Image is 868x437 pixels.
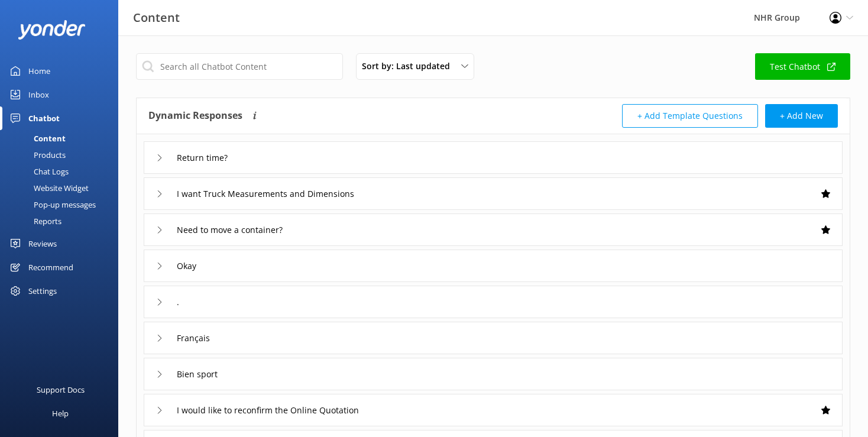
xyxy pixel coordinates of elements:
span: Sort by: Last updated [362,60,457,73]
button: + Add Template Questions [622,104,758,128]
div: Pop-up messages [7,196,96,213]
a: Website Widget [7,180,118,196]
img: yonder-white-logo.png [18,20,86,40]
button: + Add New [765,104,838,128]
div: Help [52,402,69,425]
a: Reports [7,213,118,229]
h3: Content [133,8,180,27]
div: Chatbot [28,106,60,130]
h4: Dynamic Responses [148,104,242,128]
a: Chat Logs [7,163,118,180]
a: Pop-up messages [7,196,118,213]
div: Website Widget [7,180,89,196]
div: Chat Logs [7,163,69,180]
a: Test Chatbot [755,53,850,80]
div: Inbox [28,83,49,106]
div: Settings [28,279,57,303]
a: Products [7,147,118,163]
div: Home [28,59,50,83]
div: Reviews [28,232,57,255]
div: Recommend [28,255,73,279]
div: Content [7,130,66,147]
input: Search all Chatbot Content [136,53,343,80]
div: Support Docs [37,378,85,402]
div: Reports [7,213,61,229]
div: Products [7,147,66,163]
a: Content [7,130,118,147]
